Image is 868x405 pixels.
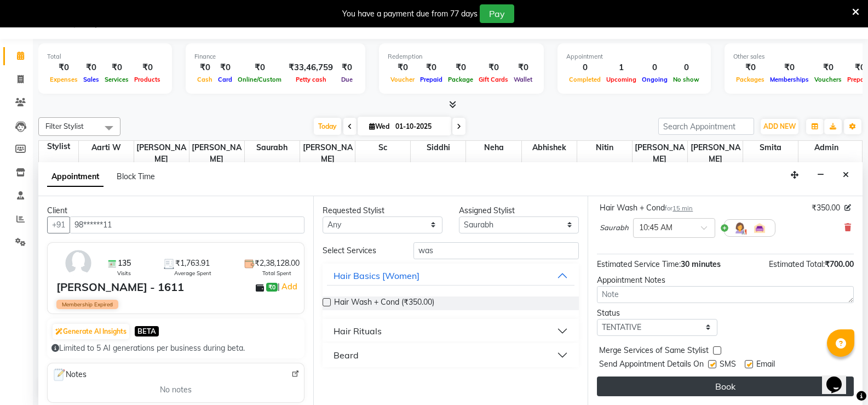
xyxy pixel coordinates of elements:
span: Total Spent [262,269,291,277]
span: [PERSON_NAME] [300,141,355,166]
div: Select Services [314,245,405,256]
input: Search Appointment [658,118,754,135]
span: Smita [743,141,798,155]
span: 30 minutes [681,259,721,269]
span: Admin [798,141,854,155]
span: SMS [720,358,736,372]
span: Cash [194,76,215,83]
div: Client [47,205,304,216]
a: Add [280,280,299,293]
div: 0 [566,61,603,74]
button: Hair Rituals [327,321,575,341]
span: 15 min [672,204,693,212]
span: ₹700.00 [825,259,854,269]
div: 0 [639,61,670,74]
span: 135 [118,258,131,269]
div: ₹0 [812,61,844,74]
span: Vouchers [812,76,844,83]
span: [PERSON_NAME] [688,141,743,166]
small: for [665,204,693,212]
button: Pay [480,4,514,23]
span: Sales [81,76,102,83]
div: ₹0 [388,61,417,74]
div: ₹0 [511,61,535,74]
button: +91 [47,216,70,233]
span: Siddhi [411,141,465,155]
span: Estimated Service Time: [597,259,681,269]
span: Appointment [47,167,104,187]
span: Prepaid [417,76,445,83]
div: ₹0 [131,61,163,74]
span: [PERSON_NAME] [134,141,189,166]
span: Saurabh [245,141,300,155]
span: Gift Cards [476,76,511,83]
div: Finance [194,52,357,61]
div: ₹0 [337,61,357,74]
i: Edit price [844,204,851,211]
div: ₹0 [767,61,812,74]
span: Neha [466,141,521,155]
span: Nitin [577,141,632,155]
span: Visits [117,269,131,277]
span: ₹1,763.91 [175,258,210,269]
span: Products [131,76,163,83]
span: Card [215,76,235,83]
img: Interior.png [753,221,766,235]
span: Hair Wash + Cond (₹350.00) [334,296,434,310]
div: Stylist [39,141,78,152]
span: ADD NEW [763,122,796,130]
div: 0 [670,61,702,74]
div: Redemption [388,52,535,61]
span: [PERSON_NAME] [189,141,244,166]
div: Appointment Notes [597,275,854,286]
span: No show [670,76,702,83]
div: Limited to 5 AI generations per business during beta. [51,343,300,354]
span: No notes [160,384,192,396]
span: Memberships [767,76,812,83]
div: ₹0 [417,61,445,74]
span: ₹2,38,128.00 [255,258,300,269]
img: avatar [62,247,94,279]
span: Send Appointment Details On [599,358,704,372]
div: Hair Basics [Women] [334,269,419,282]
div: ₹0 [733,61,767,74]
span: Services [102,76,131,83]
span: Wallet [511,76,535,83]
span: Notes [52,368,87,382]
input: Search by service name [413,242,579,259]
span: Estimated Total: [769,259,825,269]
span: Abhishek [522,141,577,155]
button: Beard [327,345,575,365]
div: ₹0 [215,61,235,74]
div: ₹0 [235,61,284,74]
button: Book [597,377,854,396]
span: Block Time [117,172,155,181]
div: ₹0 [445,61,476,74]
div: ₹0 [81,61,102,74]
span: Average Spent [174,269,211,277]
button: Hair Basics [Women] [327,266,575,286]
div: Status [597,307,717,319]
span: Upcoming [603,76,639,83]
span: Packages [733,76,767,83]
span: Membership Expired [56,300,118,309]
div: You have a payment due from 77 days [342,8,478,20]
span: Wed [366,122,392,130]
span: BETA [135,326,159,336]
span: [PERSON_NAME] [633,141,687,166]
span: Voucher [388,76,417,83]
span: Completed [566,76,603,83]
div: ₹33,46,759 [284,61,337,74]
div: Beard [334,349,359,362]
div: ₹0 [47,61,81,74]
div: 1 [603,61,639,74]
span: Due [338,76,355,83]
span: Email [756,358,775,372]
img: Hairdresser.png [733,221,746,235]
input: 2025-10-01 [392,118,447,135]
span: Aarti W [79,141,134,155]
span: ₹0 [266,283,278,292]
span: Expenses [47,76,81,83]
button: Generate AI Insights [53,324,129,339]
div: [PERSON_NAME] - 1611 [56,279,184,295]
